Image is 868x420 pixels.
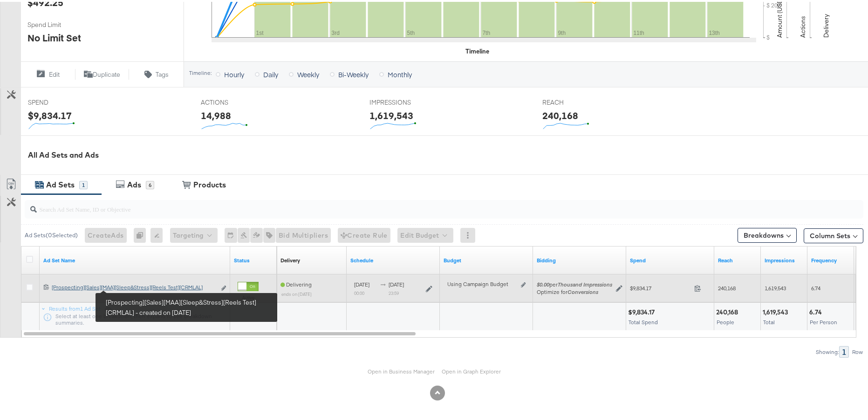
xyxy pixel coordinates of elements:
text: Actions [799,14,807,36]
div: 240,168 [542,107,578,120]
em: Thousand Impressions [558,279,612,286]
div: 1,619,543 [763,306,791,315]
div: Ads [127,178,141,188]
span: Per Person [810,317,837,324]
text: Delivery [822,12,830,36]
span: Duplicate [93,68,120,77]
span: Hourly [224,68,244,77]
a: Shows the current budget of Ad Set. [444,255,529,262]
em: $0.00 [537,279,549,286]
div: Timeline: [189,68,212,74]
span: Tags [156,68,169,77]
a: The number of times your ad was served. On mobile apps an ad is counted as served the first time ... [765,255,804,262]
a: Your Ad Set name. [43,255,226,262]
sub: 00:00 [354,288,364,294]
span: 6.74 [811,283,820,290]
span: Bi-Weekly [338,68,369,77]
div: Ad Sets ( 0 Selected) [25,229,78,238]
div: [Prospecting][Sales][MAA][Sleep&Stress][Reels Test][CRMLAL] [52,282,216,289]
span: REACH [542,96,612,105]
span: $9,834.17 [630,283,690,290]
span: IMPRESSIONS [369,96,439,105]
div: 14,988 [201,107,231,120]
div: Ad Sets [46,178,75,188]
span: [DATE] [354,279,369,286]
span: SPEND [28,96,98,105]
div: 6 [146,179,154,187]
span: Spend Limit [27,19,97,27]
button: Tags [129,67,184,78]
a: The number of people your ad was served to. [718,255,757,262]
div: 0 [134,226,150,241]
a: The total amount spent to date. [630,255,711,262]
div: No Limit Set [27,29,81,43]
label: Active [238,293,259,299]
em: Conversions [567,287,598,293]
div: Timeline [465,45,489,54]
span: Total Spend [629,317,658,324]
a: Shows when your Ad Set is scheduled to deliver. [350,255,436,262]
div: $9,834.17 [628,306,657,315]
a: Reflects the ability of your Ad Set to achieve delivery based on ad states, schedule and budget. [280,255,300,262]
div: 1 [839,344,849,356]
span: Weekly [297,68,319,77]
div: 6.74 [809,306,825,315]
span: 240,168 [718,283,736,290]
button: Edit [21,67,75,78]
a: [Prospecting][Sales][MAA][Sleep&Stress][Reels Test][CRMLAL] [52,282,216,292]
div: 1,619,543 [369,107,413,120]
input: Search Ad Set Name, ID or Objective [37,194,786,213]
a: Open in Graph Explorer [442,366,501,373]
span: per [537,279,612,286]
span: Monthly [388,68,412,77]
button: Breakdowns [738,226,797,241]
span: 1,619,543 [765,283,786,290]
span: People [717,317,734,324]
div: Optimize for [537,287,612,294]
span: Daily [263,68,278,77]
div: Showing: [815,347,839,353]
span: Edit [49,68,60,77]
a: Shows the current state of your Ad Set. [234,255,273,262]
span: ACTIONS [201,96,271,105]
a: Shows your bid and optimisation settings for this Ad Set. [537,255,622,262]
div: $9,834.17 [28,107,72,120]
span: Total [763,317,775,324]
div: Using Campaign Budget [447,279,519,286]
div: 240,168 [716,306,741,315]
span: [DATE] [389,279,404,286]
div: Products [193,178,226,188]
a: Open in Business Manager [368,366,435,373]
div: Delivery [280,255,300,262]
div: Row [852,347,863,353]
span: Delivering [280,279,312,286]
button: Column Sets [804,227,863,241]
a: The average number of times your ad was served to each person. [811,255,850,262]
div: 1 [79,179,88,187]
button: Duplicate [75,67,130,78]
sub: 23:59 [389,288,399,294]
sub: ends on [DATE] [281,289,312,295]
